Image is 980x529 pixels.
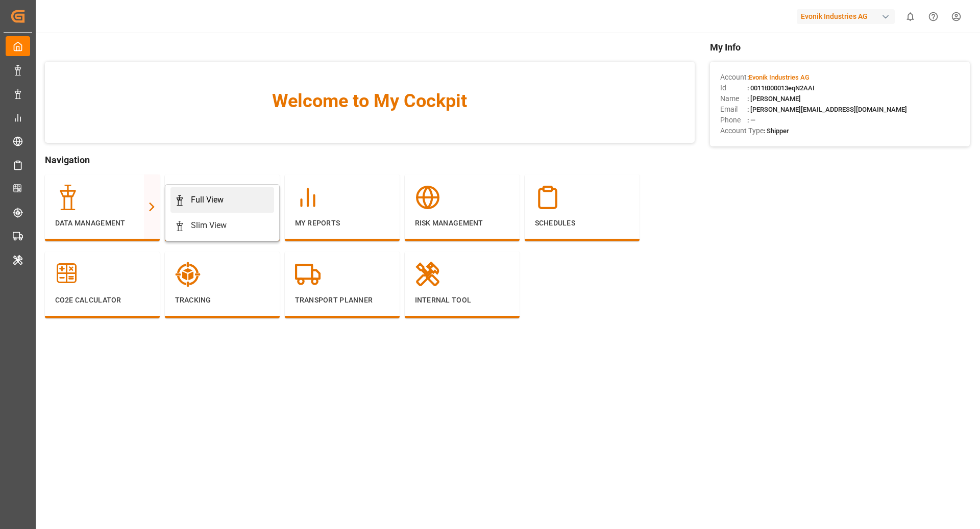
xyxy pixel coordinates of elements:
p: Risk Management [415,218,509,229]
div: Full View [191,194,224,206]
p: CO2e Calculator [55,295,150,306]
button: Help Center [922,5,945,28]
p: Internal Tool [415,295,509,306]
span: : Shipper [764,127,789,135]
span: Phone [720,115,747,125]
span: Id [720,83,747,93]
span: Welcome to My Cockpit [65,87,674,115]
p: Transport Planner [295,295,389,306]
p: Data Management [55,218,150,229]
a: Slim View [170,213,274,238]
span: : [PERSON_NAME] [747,95,801,103]
button: Evonik Industries AG [797,7,899,26]
p: Tracking [175,295,269,306]
span: My Info [710,40,970,54]
button: show 0 new notifications [899,5,922,28]
span: : — [747,116,755,124]
span: Evonik Industries AG [749,73,810,81]
span: Email [720,104,747,115]
span: Account [720,72,747,83]
a: Full View [170,187,274,213]
p: My Reports [295,218,389,229]
div: Slim View [191,219,227,232]
span: : 0011t000013eqN2AAI [747,84,815,92]
span: Name [720,93,747,104]
p: Schedules [535,218,629,229]
span: : [PERSON_NAME][EMAIL_ADDRESS][DOMAIN_NAME] [747,106,907,113]
span: : [747,73,810,81]
div: Evonik Industries AG [797,9,895,24]
span: Account Type [720,125,764,136]
span: Navigation [45,153,695,167]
